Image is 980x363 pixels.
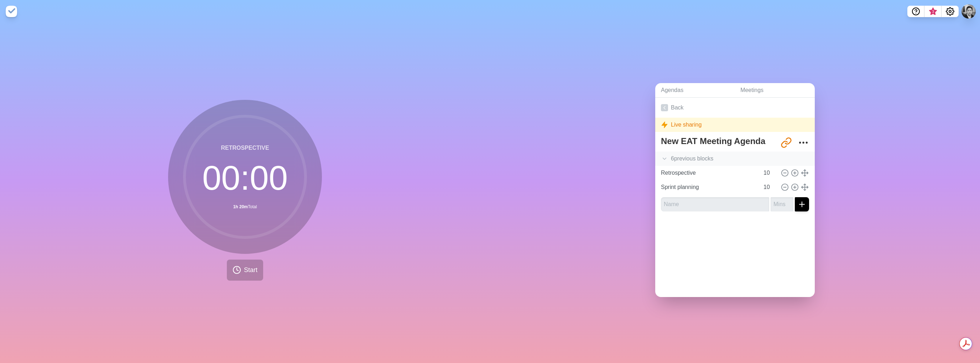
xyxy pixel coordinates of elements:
[655,98,815,118] a: Back
[6,6,17,17] img: timeblocks logo
[761,166,778,180] input: Mins
[942,6,959,17] button: Settings
[710,154,713,163] span: s
[796,136,810,150] button: More
[779,136,793,150] button: Share link
[930,9,936,15] span: 3
[735,83,815,98] a: Meetings
[771,197,793,211] input: Mins
[655,118,815,132] div: Live sharing
[658,166,759,180] input: Name
[227,260,263,281] button: Start
[244,265,257,275] span: Start
[761,180,778,194] input: Mins
[661,197,769,211] input: Name
[924,6,942,17] button: What’s new
[907,6,924,17] button: Help
[658,180,759,194] input: Name
[655,83,735,98] a: Agendas
[655,152,815,166] div: 6 previous block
